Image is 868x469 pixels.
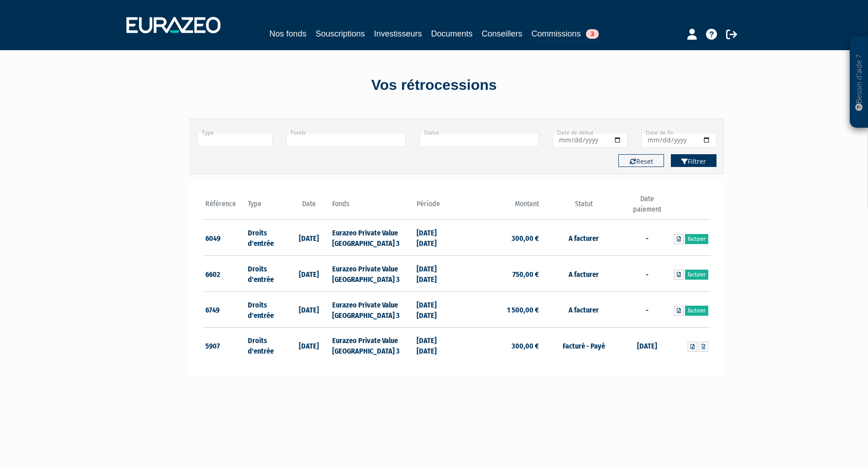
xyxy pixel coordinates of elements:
[541,292,626,328] td: A facturer
[288,292,330,328] td: [DATE]
[374,27,422,40] a: Investisseurs
[126,17,220,33] img: 1732889491-logotype_eurazeo_blanc_rvb.png
[626,194,669,220] th: Date paiement
[586,29,599,39] span: 3
[541,328,626,363] td: Facturé - Payé
[203,220,246,256] td: 6049
[288,194,330,220] th: Date
[457,256,541,292] td: 750,00 €
[414,328,457,363] td: [DATE] [DATE]
[457,328,541,363] td: 300,00 €
[269,27,306,40] a: Nos fonds
[626,220,669,256] td: -
[246,292,288,328] td: Droits d'entrée
[671,154,716,167] button: Filtrer
[482,27,523,40] a: Conseillers
[541,220,626,256] td: A facturer
[541,194,626,220] th: Statut
[457,220,541,256] td: 300,00 €
[330,256,414,292] td: Eurazeo Private Value [GEOGRAPHIC_DATA] 3
[246,194,288,220] th: Type
[330,292,414,328] td: Eurazeo Private Value [GEOGRAPHIC_DATA] 3
[618,154,664,167] button: Reset
[246,220,288,256] td: Droits d'entrée
[685,234,708,244] a: Facturer
[626,256,669,292] td: -
[246,328,288,363] td: Droits d'entrée
[203,194,246,220] th: Référence
[431,27,473,40] a: Documents
[457,194,541,220] th: Montant
[330,194,414,220] th: Fonds
[457,292,541,328] td: 1 500,00 €
[288,256,330,292] td: [DATE]
[288,220,330,256] td: [DATE]
[246,256,288,292] td: Droits d'entrée
[203,328,246,363] td: 5907
[854,42,864,124] p: Besoin d'aide ?
[532,27,599,42] a: Commissions3
[626,328,669,363] td: [DATE]
[414,194,457,220] th: Période
[685,270,708,280] a: Facturer
[203,292,246,328] td: 6749
[626,292,669,328] td: -
[288,328,330,363] td: [DATE]
[541,256,626,292] td: A facturer
[414,256,457,292] td: [DATE] [DATE]
[330,328,414,363] td: Eurazeo Private Value [GEOGRAPHIC_DATA] 3
[414,220,457,256] td: [DATE] [DATE]
[414,292,457,328] td: [DATE] [DATE]
[315,27,365,40] a: Souscriptions
[330,220,414,256] td: Eurazeo Private Value [GEOGRAPHIC_DATA] 3
[203,256,246,292] td: 6602
[685,306,708,316] a: Facturer
[174,75,694,96] div: Vos rétrocessions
